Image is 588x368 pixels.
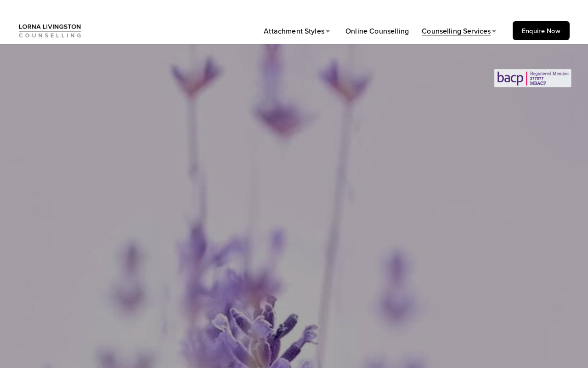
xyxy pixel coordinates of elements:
[18,23,82,39] img: Counsellor Lorna Livingston: Counselling London
[264,26,324,36] span: Attachment Styles
[513,21,570,40] a: Enquire Now
[422,25,499,37] a: folder dropdown
[264,25,333,37] a: folder dropdown
[422,26,491,36] span: Counselling Services
[345,25,409,37] a: Online Counselling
